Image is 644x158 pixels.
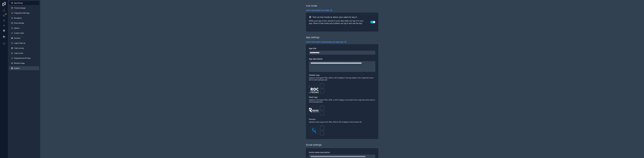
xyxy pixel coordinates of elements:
span: Billing & Usage [14,62,25,64]
span: Email logo [309,96,318,98]
span: Support [14,67,20,69]
a: Public access [9,46,39,50]
span: App description [309,58,323,60]
p: When your app is live, anyone in your User table can log in to your app. When in test-mode only b... [309,20,370,25]
span: Domains [14,37,20,39]
a: Email settings [9,21,39,25]
span: Learn more about live mode [306,9,329,12]
a: Learn more about live mode [306,9,332,12]
span: App settings [14,2,23,4]
span: Upload a small, square ICO, PNG, JPEG or GIF to display in the browser tab [309,121,375,123]
span: Social media description [309,151,330,153]
span: Theme & design [14,7,26,9]
span: Learn more about customizing your app logo [306,41,343,43]
a: Theme & design [9,6,39,10]
span: Custom Code [14,32,24,34]
span: Integrations & API Keys [14,57,31,59]
a: Support [9,66,39,70]
a: Learn more about customizing your app logo [306,41,346,43]
span: Login & Sign Up [14,42,25,44]
h2: Turn on live-mode to allow your users to log in [312,16,357,19]
a: App settings [9,1,39,5]
span: Spaces [14,27,19,29]
span: Login screen [14,52,23,54]
span: Navigation [14,17,22,19]
a: Login screen [9,51,39,55]
span: Email settings [14,22,24,24]
a: Spaces [9,26,39,30]
a: Login & Sign Up [9,41,39,45]
div: Live mode [306,4,317,8]
a: Domains [9,36,39,40]
div: App settings [306,36,319,39]
span: App title [309,47,316,49]
a: Navigation [9,16,39,20]
a: Integrations & API Keys [9,56,39,60]
a: Billing & Usage [9,61,39,65]
span: Upload a rectangular PNG, JPEG or GIF to display in the app sidebar. Pick a logo that works well ... [309,77,375,81]
span: Public access [14,47,24,49]
a: Progressive Web App [9,11,39,15]
span: Favicon [309,118,315,120]
a: Custom Code [9,31,39,35]
span: Sidebar logo [309,74,320,76]
div: Social settings [306,143,322,147]
span: Upload a rectangular PNG, JPEG, or GIF to display in all emails. Pick a logo that works well on w... [309,99,375,103]
span: Progressive Web App [14,12,29,14]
